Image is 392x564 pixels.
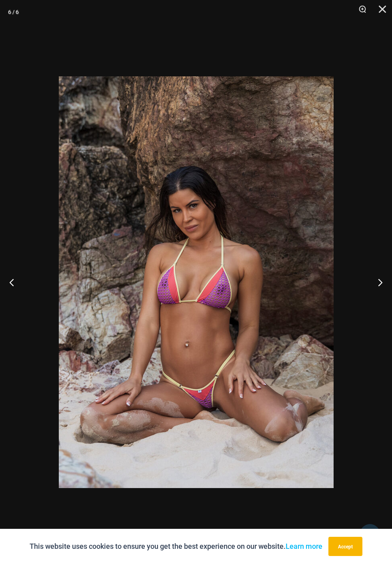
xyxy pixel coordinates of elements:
[59,76,334,488] img: That Summer Heat Wave 3063 Tri Top 4303 Micro Bottom 06
[8,6,19,18] div: 6 / 6
[30,540,322,552] p: This website uses cookies to ensure you get the best experience on our website.
[328,537,362,556] button: Accept
[286,542,322,550] a: Learn more
[362,262,392,302] button: Next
